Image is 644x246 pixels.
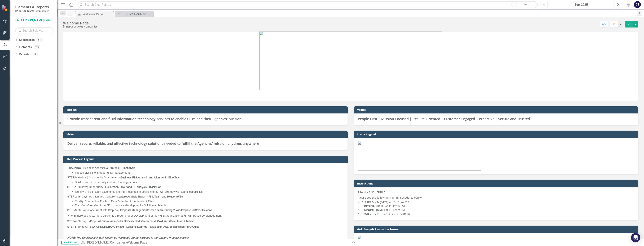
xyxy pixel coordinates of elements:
strong: Proposal Submission- [90,220,117,223]
span: Position and Capture – [67,195,149,198]
li: - [DATE] at 11-12pm EST [362,200,634,204]
span: Administrator [61,241,79,244]
span: Qualify: Competitive Position, Data Collection for Analysis of PWin [75,200,154,203]
span: Elements & Reports [15,5,49,9]
strong: PINPOINT [362,208,374,212]
strong: Color Reviews Red, Green Final, Gold and White Team / Archive [117,220,194,223]
span: - [67,209,195,212]
strong: Proposal Management/Green Team Pricing 2 Win [120,209,180,212]
strong: STEP-3 [67,209,77,212]
span: (45 Days) [77,195,89,198]
a: AD4125-NASC-SEAPORT-247190 (SMALL BUSINESS INNOVATION RESEARCH PROGRAM AD4125 PROGRAM MANAGEMENT ... [116,11,153,16]
div: 262 [34,46,41,49]
a: [PERSON_NAME] Companies [15,18,54,23]
div: Open Intercom Messenger [631,233,640,242]
a: Scorecards [19,38,35,42]
span: Provide transparent and fluid information technology services to enable CIO's and their Agencies'... [67,117,241,121]
img: image%20v4.png [259,32,442,90]
button: Search [518,2,537,7]
span: – Business Analytics & Strategic – [67,167,135,169]
h3: Mission [67,108,346,111]
span: Deliver secure, reliable, and effective technology solutions needed to fulfill the Agencies' miss... [67,141,259,146]
span: ( [77,209,78,212]
div: 54 [32,53,38,56]
div: AD4125-NASC-SEAPORT-247190 (SMALL BUSINESS INNOVATION RESEARCH PROGRAM AD4125 PROGRAM MANAGEMENT ... [123,11,153,16]
div: [PERSON_NAME] Companies [63,25,97,28]
strong: Business Risk Analysis and Alignment - Blue Team [121,176,181,179]
h3: Vision [67,133,346,136]
button: CS [634,1,641,8]
button: Sep-2025 [549,1,613,8]
h3: Values [357,108,636,111]
span: ) [119,209,119,212]
strong: Analysis - Black Hat [137,186,161,189]
h3: Status Legend [357,133,636,136]
img: image%20v3.png [358,141,481,171]
div: » [81,240,348,245]
strong: BIDPOINT [362,204,374,208]
strong: STEP-2 [67,195,77,198]
strong: CRs/DRs/BAFO Phase - Lessons Learned - Evaluation [96,226,162,228]
span: Search [523,3,531,6]
a: Elements [19,45,32,49]
strong: STEP-4 [67,220,77,223]
span: Identify GAPs in team experience and FIT-Resumes to positioning our win strategy with teams capab... [75,191,203,193]
img: ClearPoint Strategy [2,4,9,11]
span: Impose discipline in opportunity management [75,172,130,174]
h3: GAP Analysis Evaluation Format [357,228,636,231]
strong: Capture Analysis Report [117,195,146,198]
span: People First | Mission-Focused | Results-Oriented | Customer-Engaged | Proactive | Secure and Tru... [358,117,530,121]
strong: Award) Transition/PMO Office [163,226,199,228]
span: Transfer information from BD to proposal development – Solution Architects [75,204,166,207]
span: (10 days) Opportunity Assessment – [67,176,181,179]
span: NOTE: The timelines look a bit longer, as weekends are not included in the Capture Process timeline. [67,236,189,239]
div: 61 [37,38,43,42]
span: (30 Days) - [67,220,194,223]
li: - [DATE] at 11-12pm EST [362,204,634,208]
span: Build consensus internally and with teaming partners [75,181,139,184]
div: Welcome Page [127,241,147,244]
span: Win more business, more efficiently through proper Development of the WBS/Organization and Pwin R... [71,214,222,217]
div: Welcome Page [63,21,97,25]
span: 30 Days Concurrent with Step 2-4 [78,209,119,212]
input: Search ClearPoint... [77,1,538,8]
strong: STEP-5 [67,226,77,228]
strong: GAP and FIT [121,186,137,189]
strong: Pink Team and [149,195,166,198]
strong: Prepare for [181,209,195,212]
strong: TRACKING [67,167,81,169]
strong: TRAINING SCHEDULE: [358,190,386,194]
div: Welcome Page [83,12,113,17]
strong: SSA / [90,226,96,228]
span: (30 days) - ( [67,226,199,228]
h3: Step Process Legend [67,158,346,160]
strong: Fit Analysis [122,167,135,169]
strong: CLEARPOINT [362,200,378,204]
strong: STEP-0 [67,176,77,179]
span: (30 days) Opportunity Qualification – [67,186,161,189]
strong: Solution/WBS [166,195,183,198]
h3: Instructions [357,182,636,185]
strong: STEP-1 [67,186,77,189]
p: Please see the following training schedules below: [358,195,634,200]
strong: Color Reviews [195,209,212,212]
a: Reports [19,52,30,57]
li: - [DATE] at 11-12pm EST [362,208,634,212]
li: - [DATE] at 11-12pm EST [362,212,634,216]
small: [PERSON_NAME] Companies [15,9,49,12]
div: Sep-2025 [550,2,612,7]
a: [PERSON_NAME] Companies [86,241,125,244]
strong: PROJECTPOINT [362,212,381,215]
img: mceclip0%20v42.png [358,236,634,239]
strong: – [147,195,149,198]
input: Search Below... [15,27,54,34]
